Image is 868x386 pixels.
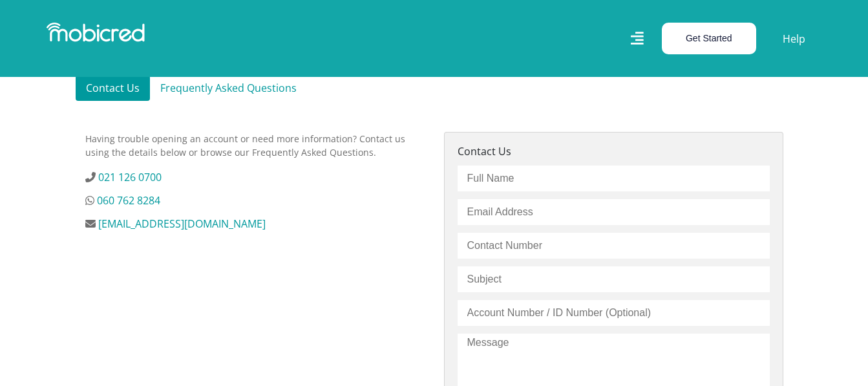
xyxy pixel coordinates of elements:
a: 060 762 8284 [97,193,160,208]
img: Mobicred [47,23,145,42]
p: Having trouble opening an account or need more information? Contact us using the details below or... [85,132,425,159]
input: Subject [458,266,770,292]
a: [EMAIL_ADDRESS][DOMAIN_NAME] [98,217,266,231]
input: Email Address [458,199,770,225]
h5: Contact Us [458,145,770,158]
input: Account Number / ID Number (Optional) [458,300,770,326]
a: 021 126 0700 [98,170,162,184]
input: Contact Number [458,233,770,259]
input: Full Name [458,166,770,191]
a: Frequently Asked Questions [150,75,307,101]
button: Get Started [662,23,756,54]
a: Contact Us [76,75,150,101]
a: Help [782,30,806,47]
